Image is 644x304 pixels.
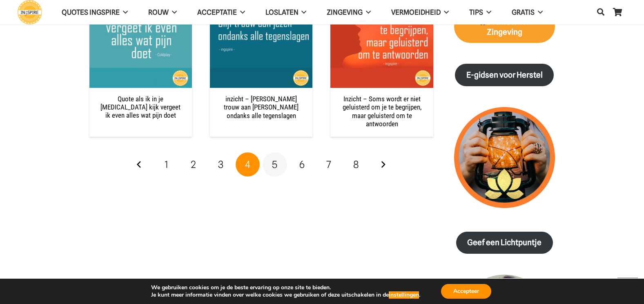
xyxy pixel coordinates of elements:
a: Terug naar top [617,277,638,298]
a: Pagina 2 [181,152,206,177]
span: 4 [245,159,250,170]
a: Pagina 6 [290,152,314,177]
span: QUOTES INGSPIRE [62,8,120,16]
a: 🛒Bouwstenen Zingeving [454,11,555,43]
button: instellingen [389,291,419,299]
p: Je kunt meer informatie vinden over welke cookies we gebruiken of deze uitschakelen in de . [151,291,420,299]
span: 7 [326,159,331,170]
a: Pagina 5 [263,152,287,177]
strong: E-gidsen voor Herstel [466,70,543,80]
a: Zoeken [593,2,609,22]
a: Pagina 7 [317,152,341,177]
a: Quote als ik in je [MEDICAL_DATA] kijk vergeet ik even alles wat pijn doet [100,95,180,120]
a: Zingeving [316,2,381,23]
a: inzicht – [PERSON_NAME] trouw aan [PERSON_NAME] ondanks alle tegenslagen [224,95,299,120]
span: 5 [272,159,277,170]
a: TIPS [459,2,501,23]
span: Loslaten [265,8,299,16]
a: Pagina 8 [344,152,368,177]
span: 2 [191,159,196,170]
a: GRATIS [501,2,553,23]
span: ROUW [148,8,169,16]
span: Acceptatie [197,8,237,16]
span: 8 [353,159,359,170]
span: TIPS [469,8,483,16]
span: 6 [299,159,305,170]
span: GRATIS [512,8,535,16]
p: We gebruiken cookies om je de beste ervaring op onze site te bieden. [151,284,420,291]
a: Acceptatie [187,2,255,23]
span: Zingeving [327,8,363,16]
img: lichtpuntjes voor in donkere tijden [454,107,555,208]
a: VERMOEIDHEID [381,2,459,23]
a: Pagina 1 [154,152,179,177]
a: QUOTES INGSPIRE [51,2,138,23]
a: E-gidsen voor Herstel [455,64,554,86]
span: 1 [165,159,168,170]
a: Pagina 3 [208,152,233,177]
strong: Bouwstenen Zingeving [477,17,531,37]
strong: Geef een Lichtpuntje [467,238,541,247]
a: Geef een Lichtpuntje [456,232,553,254]
span: VERMOEIDHEID [391,8,441,16]
span: 3 [218,159,223,170]
span: Pagina 4 [236,152,260,177]
a: Inzicht – Soms wordt er niet geluisterd om je te begrijpen, maar geluisterd om te antwoorden [343,95,421,128]
a: Loslaten [255,2,317,23]
button: Accepteer [441,284,491,299]
a: ROUW [138,2,187,23]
